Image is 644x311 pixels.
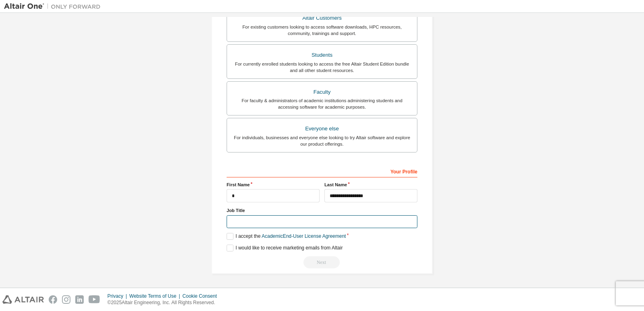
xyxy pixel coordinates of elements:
[182,293,221,299] div: Cookie Consent
[107,293,129,299] div: Privacy
[262,233,346,239] a: Academic End-User License Agreement
[232,12,412,24] div: Altair Customers
[232,134,412,147] div: For individuals, businesses and everyone else looking to try Altair software and explore our prod...
[227,207,417,214] label: Job Title
[107,299,222,306] p: © 2025 Altair Engineering, Inc. All Rights Reserved.
[232,87,412,98] div: Faculty
[129,293,182,299] div: Website Terms of Use
[227,256,417,268] div: Read and acccept EULA to continue
[49,295,57,304] img: facebook.svg
[232,123,412,134] div: Everyone else
[2,295,44,304] img: altair_logo.svg
[227,165,417,177] div: Your Profile
[4,2,105,10] img: Altair One
[62,295,70,304] img: instagram.svg
[232,24,412,37] div: For existing customers looking to access software downloads, HPC resources, community, trainings ...
[75,295,84,304] img: linkedin.svg
[227,233,346,240] label: I accept the
[324,181,417,188] label: Last Name
[232,97,412,110] div: For faculty & administrators of academic institutions administering students and accessing softwa...
[227,245,343,251] label: I would like to receive marketing emails from Altair
[89,295,100,304] img: youtube.svg
[232,49,412,61] div: Students
[227,181,320,188] label: First Name
[232,61,412,74] div: For currently enrolled students looking to access the free Altair Student Edition bundle and all ...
